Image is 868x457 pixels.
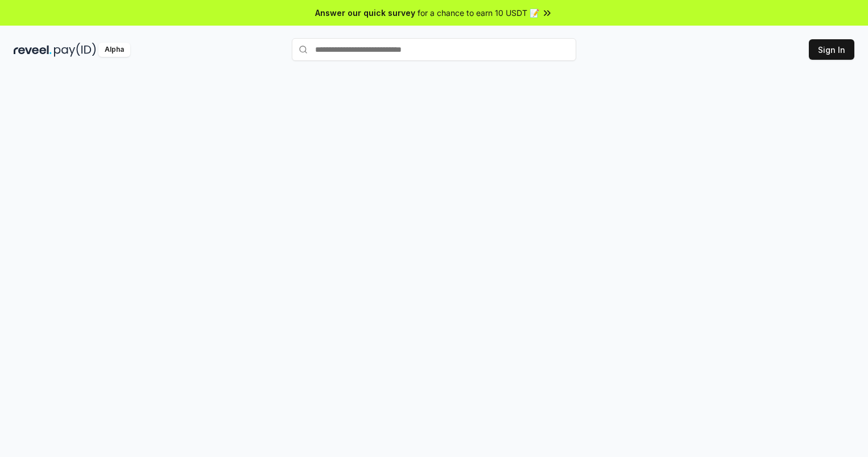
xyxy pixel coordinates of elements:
span: Answer our quick survey [315,7,415,19]
span: for a chance to earn 10 USDT 📝 [418,7,539,19]
button: Sign In [809,39,854,60]
div: Alpha [98,43,130,57]
img: reveel_dark [14,43,52,57]
img: pay_id [54,43,96,57]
